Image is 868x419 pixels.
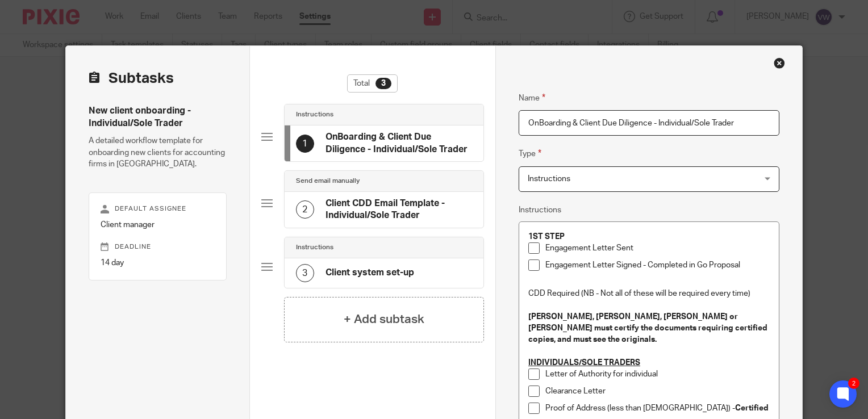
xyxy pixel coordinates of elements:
[519,91,545,104] label: Name
[296,243,333,252] h4: Instructions
[325,198,472,222] h4: Client CDD Email Template - Individual/Sole Trader
[519,204,561,216] label: Instructions
[375,78,391,89] div: 3
[545,259,770,271] p: Engagement Letter Signed - Completed in Go Proposal
[347,74,398,93] div: Total
[774,57,785,69] div: Close this dialog window
[296,110,333,119] h4: Instructions
[545,242,770,254] p: Engagement Letter Sent
[848,378,859,389] div: 2
[528,359,640,367] u: INDIVIDUALS/SOLE TRADERS
[89,135,227,170] p: A detailed workflow template for onboarding new clients for accounting firms in [GEOGRAPHIC_DATA].
[528,175,570,183] span: Instructions
[528,288,770,299] p: CDD Required (NB - Not all of these will be required every time)
[296,177,360,186] h4: Send email manually
[89,105,227,129] h4: New client onboarding - Individual/Sole Trader
[101,219,215,231] p: Client manager
[89,69,174,88] h2: Subtasks
[325,267,414,279] h4: Client system set-up
[545,386,770,397] p: Clearance Letter
[528,313,769,344] strong: [PERSON_NAME], [PERSON_NAME], [PERSON_NAME] or [PERSON_NAME] must certify the documents requiring...
[296,200,314,219] div: 2
[735,404,769,412] strong: Certified
[344,311,424,328] h4: + Add subtask
[528,233,565,241] strong: 1ST STEP
[296,264,314,282] div: 3
[519,147,541,160] label: Type
[296,135,314,153] div: 1
[101,204,215,213] p: Default assignee
[325,131,472,156] h4: OnBoarding & Client Due Diligence - Individual/Sole Trader
[101,257,215,269] p: 14 day
[545,403,770,414] p: Proof of Address (less than [DEMOGRAPHIC_DATA]) -
[101,242,215,252] p: Deadline
[545,368,770,380] p: Letter of Authority for individual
